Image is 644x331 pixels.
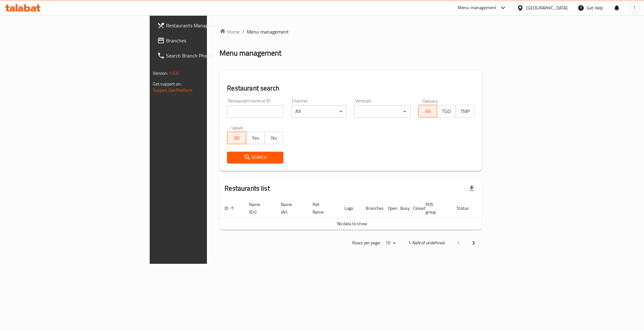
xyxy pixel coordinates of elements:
span: POS group [425,201,444,216]
span: Name (Ar) [281,201,300,216]
button: All [227,132,246,144]
th: Branches [361,199,383,218]
span: T [633,4,636,11]
div: Rows per page: [383,238,398,248]
th: Open [383,199,395,218]
span: Ref. Name [313,201,332,216]
button: TMP [455,105,474,117]
h2: Restaurants list [225,184,269,193]
span: Name (En) [249,201,268,216]
label: Upsell [231,125,243,130]
span: Yes [249,133,262,143]
span: Branches [166,37,252,44]
input: Search for restaurant name or ID.. [227,105,283,118]
div: ​ [354,105,411,118]
span: Restaurants Management [166,22,252,29]
a: Support.OpsPlatform [153,86,193,94]
span: ID [225,204,236,212]
th: Logo [339,199,361,218]
nav: breadcrumb [219,28,482,35]
span: Version: [153,69,168,77]
button: Next page [466,236,481,251]
span: All [230,133,243,143]
span: All [421,107,435,116]
button: No [264,132,283,144]
button: Search [227,152,283,163]
span: TMP [458,107,472,116]
div: Menu-management [458,4,497,12]
span: No data to show [337,220,367,228]
table: enhanced table [219,199,506,230]
label: Delivery [423,99,438,103]
button: TGO [437,105,456,117]
span: Search [232,154,278,161]
h2: Restaurant search [227,84,474,93]
p: Rows per page: [352,239,380,247]
button: Yes [246,132,265,144]
button: All [418,105,437,117]
span: No [267,133,281,143]
div: [GEOGRAPHIC_DATA] [526,4,568,11]
th: Closed [408,199,420,218]
span: Menu management [247,28,289,35]
a: Restaurants Management [152,18,257,33]
th: Busy [395,199,408,218]
span: Status [457,204,477,212]
span: TGO [440,107,453,116]
div: Export file [464,181,479,196]
p: 1-NaN of undefined [408,239,445,247]
span: 1.0.0 [169,69,179,77]
a: Search Branch Phone [152,48,257,63]
div: All [291,105,347,118]
span: Get support on: [153,80,182,88]
span: Search Branch Phone [166,52,252,59]
a: Branches [152,33,257,48]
